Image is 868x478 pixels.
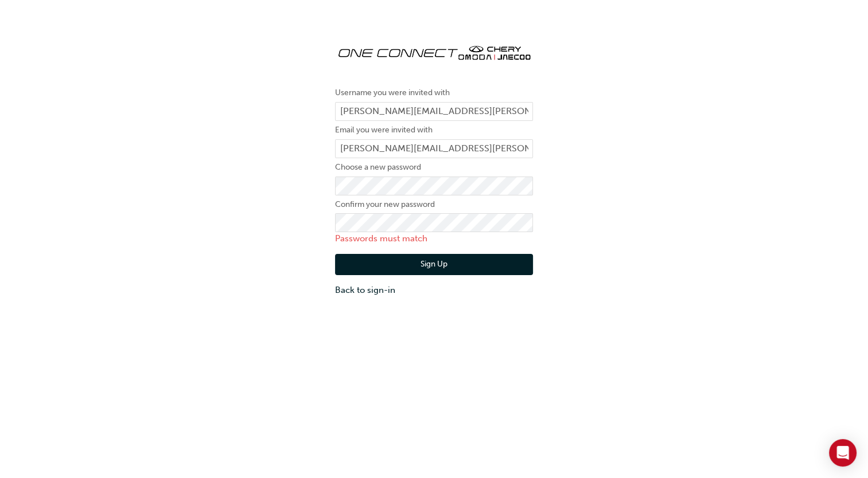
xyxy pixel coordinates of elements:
div: Open Intercom Messenger [829,439,857,467]
p: Passwords must match [335,232,533,245]
label: Confirm your new password [335,198,533,211]
label: Choose a new password [335,160,533,174]
button: Sign Up [335,254,533,276]
a: Back to sign-in [335,284,533,297]
label: Email you were invited with [335,123,533,137]
img: oneconnect [335,34,533,69]
input: Username [335,102,533,122]
label: Username you were invited with [335,86,533,100]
